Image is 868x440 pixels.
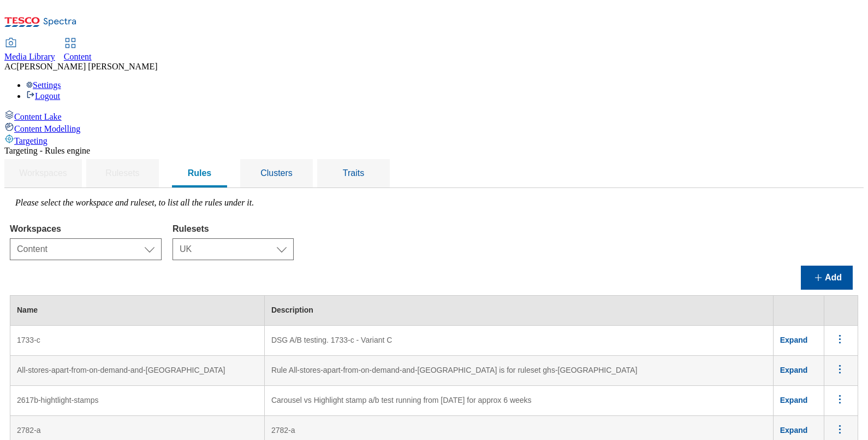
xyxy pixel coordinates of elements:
span: Media Library [4,52,55,61]
a: Settings [26,80,61,90]
a: Logout [26,91,60,101]
div: Targeting - Rules engine [4,146,864,156]
span: Expand [780,426,808,435]
a: Media Library [4,39,55,62]
td: 2617b-hightlight-stamps [10,386,265,416]
span: Content Modelling [14,124,80,133]
svg: menus [833,423,847,436]
span: Targeting [14,136,47,145]
span: Clusters [260,168,293,178]
span: Content Lake [14,112,62,121]
td: Carousel vs Highlight stamp a/b test running from [DATE] for approx 6 weeks [264,386,773,416]
span: [PERSON_NAME] [PERSON_NAME] [16,62,157,71]
a: Content [64,39,92,62]
span: AC [4,62,16,71]
td: All-stores-apart-from-on-demand-and-[GEOGRAPHIC_DATA] [10,356,265,386]
label: Rulesets [173,224,294,234]
span: Expand [780,396,808,404]
a: Content Modelling [4,122,864,134]
label: Please select the workspace and ruleset, to list all the rules under it. [15,198,254,207]
svg: menus [833,362,847,376]
td: DSG A/B testing. 1733-c - Variant C [264,326,773,356]
span: Rules [188,168,212,178]
a: Content Lake [4,110,864,122]
td: 1733-c [10,326,265,356]
td: Rule All-stores-apart-from-on-demand-and-[GEOGRAPHIC_DATA] is for ruleset ghs-[GEOGRAPHIC_DATA] [264,356,773,386]
button: Add [801,266,853,290]
span: Content [64,52,92,61]
th: Name [10,296,265,326]
span: Traits [343,168,364,178]
th: Description [264,296,773,326]
span: Expand [780,336,808,344]
label: Workspaces [10,224,162,234]
span: Expand [780,366,808,374]
svg: menus [833,392,847,406]
a: Targeting [4,134,864,146]
svg: menus [833,332,847,346]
